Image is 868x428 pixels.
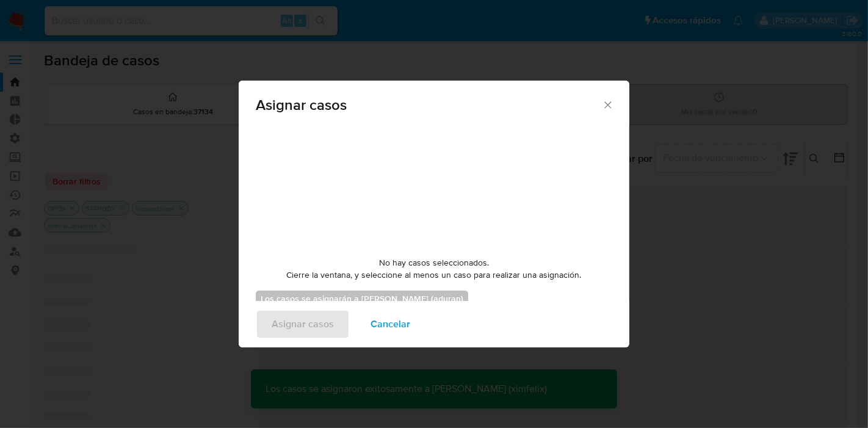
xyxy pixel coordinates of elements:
[287,269,582,281] span: Cierre la ventana, y seleccione al menos un caso para realizar una asignación.
[355,310,426,339] button: Cancelar
[342,125,526,247] img: yH5BAEAAAAALAAAAAABAAEAAAIBRAA7
[602,99,613,110] button: Cerrar ventana
[261,292,463,305] b: Los casos se asignarán a [PERSON_NAME] (aduran)
[239,81,629,347] div: assign-modal
[379,257,489,269] span: No hay casos seleccionados.
[371,311,410,338] span: Cancelar
[256,98,602,112] span: Asignar casos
